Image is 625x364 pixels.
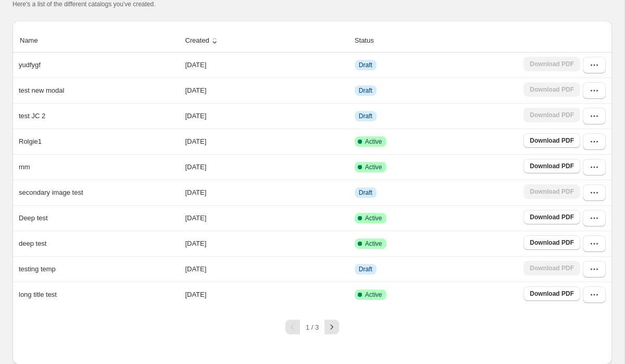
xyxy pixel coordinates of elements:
a: Download PDF [523,210,580,224]
td: [DATE] [182,154,351,180]
span: Download PDF [530,162,574,170]
span: Active [365,291,382,299]
td: [DATE] [182,53,351,78]
td: [DATE] [182,180,351,205]
button: Status [353,31,386,51]
td: [DATE] [182,103,351,129]
p: test JC 2 [19,111,45,121]
p: deep test [19,239,47,249]
a: Download PDF [523,235,580,250]
span: Here's a list of the different catalogs you've created. [12,1,156,8]
p: secondary image test [19,187,83,198]
span: 1 / 3 [306,323,319,331]
button: Created [183,31,221,51]
p: test new modal [19,85,64,96]
p: mm [19,162,30,172]
button: Name [18,31,50,51]
p: Deep test [19,213,48,223]
a: Download PDF [523,286,580,301]
td: [DATE] [182,256,351,282]
a: Download PDF [523,133,580,148]
span: Download PDF [530,213,574,221]
span: Active [365,214,382,222]
td: [DATE] [182,205,351,231]
p: yudfygf [19,60,41,70]
td: [DATE] [182,129,351,154]
span: Draft [359,189,372,197]
p: Rolgie1 [19,136,42,147]
span: Download PDF [530,136,574,145]
a: Download PDF [523,159,580,173]
span: Draft [359,265,372,273]
span: Download PDF [530,290,574,298]
span: Active [365,163,382,171]
td: [DATE] [182,231,351,256]
span: Active [365,137,382,146]
p: long title test [19,290,57,300]
td: [DATE] [182,282,351,307]
span: Download PDF [530,239,574,247]
span: Draft [359,86,372,95]
span: Draft [359,112,372,120]
p: testing temp [19,264,56,274]
span: Draft [359,61,372,69]
span: Active [365,240,382,248]
td: [DATE] [182,78,351,103]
